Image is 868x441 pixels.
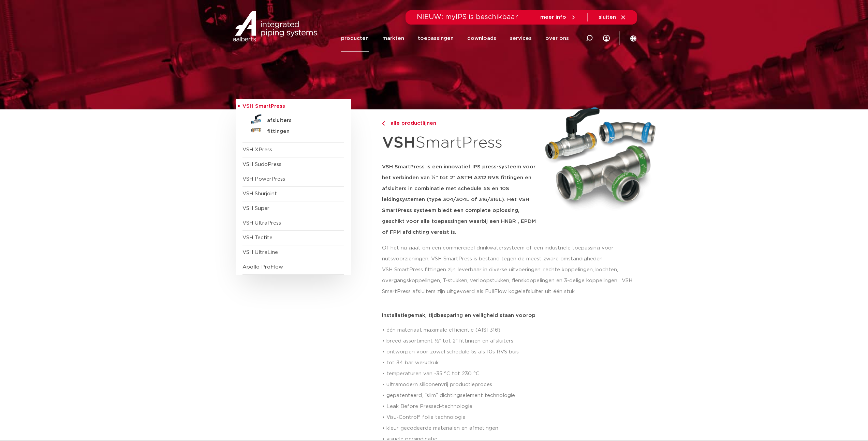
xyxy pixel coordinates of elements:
a: VSH Tectite [242,235,273,240]
p: Of het nu gaat om een commercieel drinkwatersysteem of een industriële toepassing voor nutsvoorzi... [382,243,633,297]
a: VSH UltraLine [242,250,278,255]
a: Apollo ProFlow [242,264,283,270]
span: meer info [540,15,566,20]
h5: afsluiters [267,118,335,124]
a: producten [341,25,369,52]
a: VSH Super [242,206,269,211]
h5: fittingen [267,128,335,135]
span: VSH SmartPress [242,104,285,109]
a: markten [382,25,404,52]
a: VSH SudoPress [242,162,281,167]
a: VSH XPress [242,147,272,152]
a: afsluiters [242,114,344,125]
p: installatiegemak, tijdbesparing en veiligheid staan voorop [382,313,633,318]
a: VSH UltraPress [242,220,281,226]
a: meer info [540,14,576,20]
span: sluiten [599,15,616,20]
span: NIEUW: myIPS is beschikbaar [417,14,518,20]
a: downloads [467,25,496,52]
span: alle productlijnen [386,121,436,126]
a: over ons [545,25,569,52]
a: toepassingen [418,25,454,52]
strong: VSH SmartPress is een innovatief IPS press-systeem voor het verbinden van ½” tot 2″ ASTM A312 RVS... [382,164,536,235]
img: chevron-right.svg [382,121,385,126]
a: alle productlijnen [382,119,536,127]
nav: Menu [341,25,569,52]
h1: SmartPress [382,130,536,156]
strong: VSH [382,135,415,151]
a: services [510,25,532,52]
a: VSH PowerPress [242,177,285,182]
a: sluiten [599,14,626,20]
a: VSH Shurjoint [242,191,277,196]
a: fittingen [242,125,344,136]
div: my IPS [603,25,610,52]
